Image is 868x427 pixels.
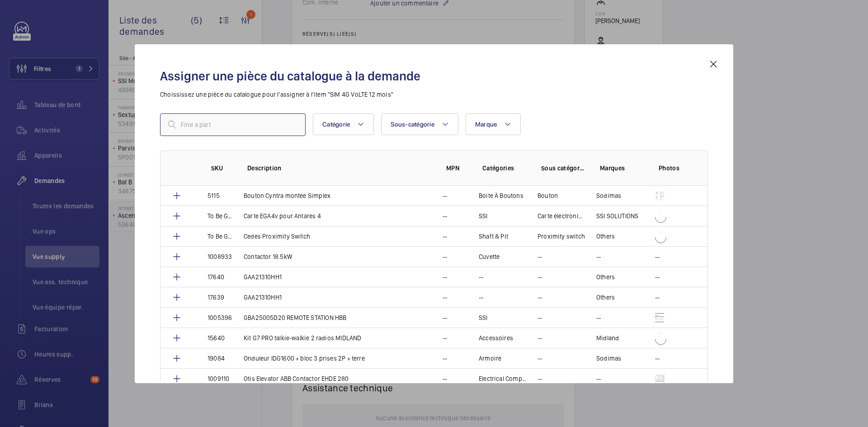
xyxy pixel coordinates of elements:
[443,354,447,363] p: --
[208,374,229,383] p: 1009110
[596,293,615,302] p: Others
[313,113,374,135] button: Catégorie
[244,354,365,363] p: Onduleur IDG1600 + bloc 3 prises 2P + terre
[479,293,483,302] p: --
[160,90,708,99] p: Choississez une pièce du catalogue pour l'assigner à l'item "SIM 4G VoLTE 12 mois"
[443,374,447,383] p: --
[244,232,310,241] p: Cedes Proximity Switch
[244,313,346,322] p: GBA25005D20 REMOTE STATION HBB
[208,191,220,200] p: 5115
[208,333,225,343] p: 15640
[208,313,232,322] p: 1005396
[208,272,224,282] p: 17640
[443,211,447,221] p: --
[443,313,447,322] p: --
[244,293,282,302] p: GAA21310HH1
[443,191,447,200] p: --
[655,191,664,200] img: g3a49nfdYcSuQfseZNAG9Il-olRDJnLUGo71PhoUjj9uzZrS.png
[479,354,501,363] p: Armoire
[541,164,585,173] p: Sous catégories
[160,68,708,84] h2: Assigner une pièce du catalogue à la demande
[596,272,615,282] p: Others
[538,191,558,200] p: Bouton
[538,272,542,282] p: --
[443,252,447,261] p: --
[538,232,585,241] p: Proximity switch
[466,113,521,135] button: Marque
[655,313,664,322] img: tAslpmMaGVarH-ItsnIgCEYEQz4qM11pPSp5BVkrO3V6mnZg.png
[538,252,542,261] p: --
[391,121,434,128] span: Sous-catégorie
[208,293,224,302] p: 17639
[479,272,483,282] p: --
[160,113,306,136] input: Find a part
[443,293,447,302] p: --
[538,313,542,322] p: --
[655,252,660,261] p: --
[247,164,432,173] p: Description
[479,191,524,200] p: Boite À Boutons
[244,211,321,221] p: Carte EGA4v pour Antares 4
[596,232,615,241] p: Others
[596,252,601,261] p: --
[479,232,508,241] p: Shaft & Pit
[208,354,225,363] p: 19084
[244,333,361,343] p: Kit G7 PRO talkie-walkie 2 radios MIDLAND
[381,113,458,135] button: Sous-catégorie
[446,164,468,173] p: MPN
[479,313,488,322] p: SSI
[538,293,542,302] p: --
[479,211,488,221] p: SSI
[538,354,542,363] p: --
[596,374,601,383] p: --
[208,252,232,261] p: 1008933
[596,191,621,200] p: Sodimas
[655,293,660,302] p: --
[244,272,282,282] p: GAA21310HH1
[479,252,500,261] p: Cuvette
[244,252,292,261] p: Contactor 18.5kW
[596,211,638,221] p: SSI SOLUTIONS
[443,232,447,241] p: --
[244,191,330,200] p: Bouton Cyntra montee Simplex
[596,333,619,343] p: Midland
[655,354,660,363] p: --
[211,164,233,173] p: SKU
[596,313,601,322] p: --
[482,164,527,173] p: Catégories
[244,374,349,383] p: Otis Elevator ABB Contactor EHDE 280
[322,121,350,128] span: Catégorie
[479,333,513,343] p: Accessoires
[596,354,621,363] p: Sodimas
[208,211,233,221] p: To Be Generated
[655,374,664,383] img: mgKNnLUo32YisrdXDPXwnmHuC0uVg7sd9j77u0g5nYnLw-oI.png
[208,232,233,241] p: To Be Generated
[538,333,542,343] p: --
[538,374,542,383] p: --
[600,164,644,173] p: Marques
[475,121,497,128] span: Marque
[479,374,527,383] p: Electrical Components
[538,211,585,221] p: Carte électronique
[655,272,660,282] p: --
[659,164,689,173] p: Photos
[443,333,447,343] p: --
[443,272,447,282] p: --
